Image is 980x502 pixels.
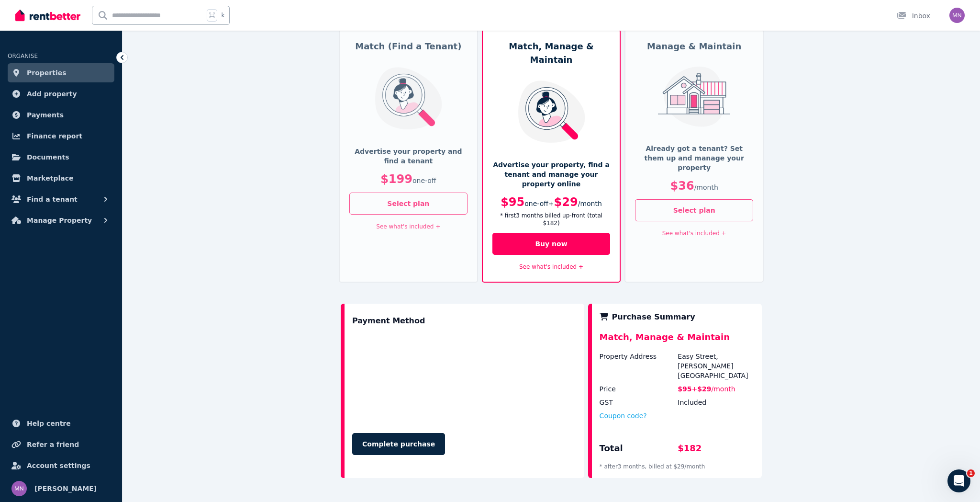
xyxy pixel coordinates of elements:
span: one-off [524,200,548,207]
span: Finance report [27,130,82,142]
span: $95 [501,195,524,209]
div: Price [600,384,676,394]
p: Already got a tenant? Set them up and manage your property [635,144,753,172]
h5: Match (Find a Tenant) [349,40,468,53]
p: Advertise your property, find a tenant and manage your property online [492,160,611,189]
img: Manage & Maintain [655,67,734,127]
h5: Manage & Maintain [635,40,753,53]
a: Finance report [8,126,114,146]
button: Select plan [635,199,753,221]
div: Purchase Summary [600,311,754,323]
iframe: Secure payment input frame [350,332,579,423]
p: Advertise your property and find a tenant [349,147,468,166]
a: See what's included + [519,263,583,270]
span: [PERSON_NAME] [34,483,97,494]
h5: Match, Manage & Maintain [492,40,611,67]
a: Documents [8,148,114,167]
div: Payment Method [352,311,425,331]
a: Payments [8,105,114,125]
div: Property Address [600,352,676,380]
span: $29 [697,385,711,393]
div: Match, Manage & Maintain [600,331,754,352]
span: Manage Property [27,215,92,226]
a: See what's included + [376,223,440,230]
span: Add property [27,88,77,100]
span: Documents [27,151,69,163]
div: GST [600,398,676,407]
span: Find a tenant [27,194,78,205]
span: / month [694,183,718,191]
a: Add property [8,84,114,103]
img: Match, Manage & Maintain [512,80,591,143]
p: * first 3 month s billed up-front (total $182 ) [492,212,611,227]
a: Marketplace [8,169,114,188]
div: Total [600,442,676,459]
a: Refer a friend [8,435,114,454]
iframe: Intercom live chat [947,469,970,492]
div: $182 [678,442,754,459]
button: Select plan [349,193,468,215]
img: Match (Find a Tenant) [369,67,448,130]
button: Coupon code? [600,411,647,421]
img: Massimo Nonis [949,8,965,23]
p: * after 3 month s, billed at $29 / month [600,463,754,470]
span: $95 [678,385,691,393]
span: 1 [967,469,975,477]
img: Massimo Nonis [11,481,27,496]
a: Properties [8,63,114,82]
span: Payments [27,109,64,121]
span: Refer a friend [27,439,79,450]
span: + [692,385,698,393]
a: See what's included + [662,230,726,237]
span: $29 [554,195,578,209]
span: Marketplace [27,172,73,184]
span: / month [712,385,735,393]
div: Easy Street, [PERSON_NAME][GEOGRAPHIC_DATA] [678,352,754,380]
button: Manage Property [8,211,114,230]
span: ORGANISE [8,53,38,59]
span: + [548,200,554,207]
a: Account settings [8,456,114,475]
img: RentBetter [15,8,80,23]
button: Buy now [492,233,611,255]
span: Properties [27,67,67,79]
button: Complete purchase [352,433,445,455]
button: Find a tenant [8,190,114,209]
span: $199 [380,172,412,186]
div: Inbox [897,11,930,21]
a: Help centre [8,414,114,433]
span: one-off [412,177,436,184]
span: Account settings [27,460,90,471]
span: $36 [670,179,694,193]
span: Help centre [27,418,71,429]
span: k [221,11,224,19]
div: Included [678,398,754,407]
span: / month [578,200,602,207]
